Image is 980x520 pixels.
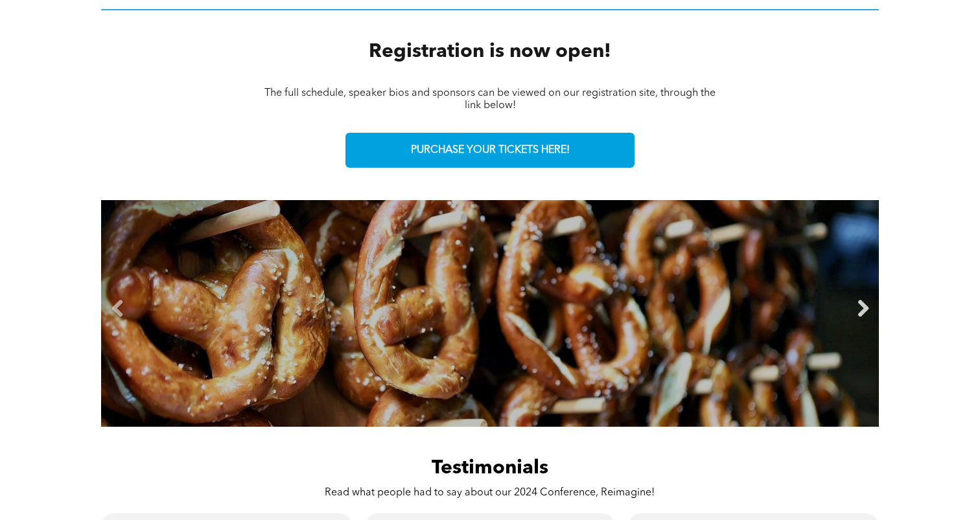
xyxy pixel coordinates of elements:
a: PURCHASE YOUR TICKETS HERE! [345,133,635,168]
span: Read what people had to say about our 2024 Conference, Reimagine! [325,488,655,498]
span: The full schedule, speaker bios and sponsors can be viewed on our registration site, through the ... [264,88,716,111]
span: PURCHASE YOUR TICKETS HERE! [411,144,570,157]
span: Testimonials [432,458,548,478]
a: Previous [108,299,127,319]
a: Next [853,299,872,319]
span: Registration is now open! [369,42,611,62]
